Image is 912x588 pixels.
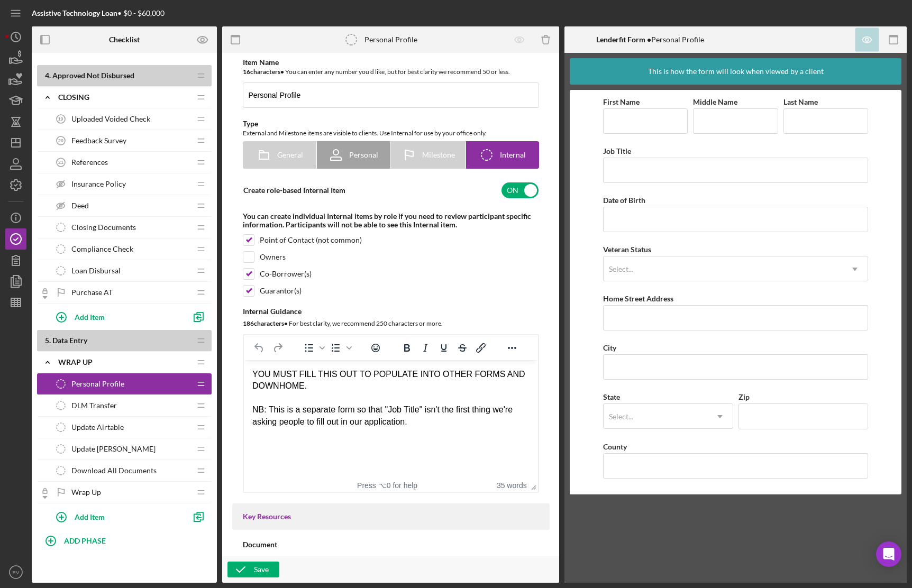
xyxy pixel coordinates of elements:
b: Assistive Technology Loan [32,8,117,17]
div: Select... [609,412,633,421]
button: Add Item [48,506,185,527]
button: Add Item [48,306,185,327]
span: Insurance Policy [71,180,126,188]
button: Underline [435,341,453,355]
div: Select... [609,265,633,273]
button: EV [5,562,26,583]
label: County [603,442,627,451]
tspan: 19 [58,116,63,122]
tspan: 20 [58,138,63,143]
button: Bold [398,341,416,355]
body: Rich Text Area. Press ALT-0 for help. [8,8,286,179]
span: Approved Not Disbursed [52,71,134,80]
div: Key Resources [243,512,539,521]
span: Personal Profile [71,380,124,388]
span: Compliance Check [71,245,133,253]
div: Save [254,562,269,577]
span: DLM Transfer [71,401,117,410]
span: Loan Disbursal [71,267,121,275]
button: Insert/edit link [472,341,490,355]
span: Internal [500,151,526,159]
div: Personal Profile [596,35,704,44]
div: • $0 - $60,000 [32,9,165,17]
span: Closing Documents [71,223,136,232]
label: City [603,343,616,352]
span: Purchase AT [71,288,113,297]
div: You may provide the client with document templates or examples. [243,549,539,560]
label: Zip [738,392,750,401]
span: Feedback Survey [71,136,126,145]
span: Update Airtable [71,423,124,431]
label: Middle Name [693,97,737,106]
button: Save [227,562,279,577]
div: Item Name [243,58,539,67]
b: Lenderfit Form • [596,35,651,44]
div: Owners [260,253,286,261]
b: Checklist [109,35,140,44]
b: 16 character s • [243,68,284,76]
div: Closing [58,93,190,102]
div: Type [243,120,539,128]
span: 5 . [45,336,51,345]
span: General [277,151,303,159]
span: Uploaded Voided Check [71,115,150,123]
label: Create role-based Internal Item [243,186,345,195]
b: 186 character s • [243,319,288,327]
div: For best clarity, we recommend 250 characters or more. [243,318,539,329]
div: Add Item [75,507,105,527]
div: Add Item [75,307,105,327]
span: Wrap Up [71,488,101,497]
div: Open Intercom Messenger [876,541,901,567]
span: Personal [349,151,378,159]
button: 35 words [497,481,527,490]
div: You can enter any number you'd like, but for best clarity we recommend 50 or less. [243,67,539,77]
div: Point of Contact (not common) [260,236,362,244]
iframe: Rich Text Area [244,360,538,479]
label: Job Title [603,146,631,155]
tspan: 21 [58,160,63,165]
span: Deed [71,201,89,210]
label: Date of Birth [603,196,645,205]
span: References [71,158,108,167]
span: Download All Documents [71,466,157,475]
span: Milestone [422,151,455,159]
button: Italic [416,341,434,355]
div: Bullet list [300,341,326,355]
button: Emojis [367,341,385,355]
text: EV [13,569,20,575]
label: First Name [603,97,640,106]
div: External and Milestone items are visible to clients. Use Internal for use by your office only. [243,128,539,139]
div: Internal Guidance [243,307,539,316]
div: You can create individual Internal items by role if you need to review participant specific infor... [243,212,539,229]
button: Strikethrough [453,341,471,355]
span: 4 . [45,71,51,80]
label: Home Street Address [603,294,673,303]
div: Document [243,540,539,549]
span: Data Entry [52,336,87,345]
button: Undo [250,341,268,355]
button: Reveal or hide additional toolbar items [503,341,521,355]
button: ADD PHASE [37,530,212,551]
div: Co-Borrower(s) [260,270,312,278]
label: Last Name [783,97,818,106]
button: Redo [269,341,287,355]
b: ADD PHASE [64,536,106,545]
div: Numbered list [327,341,353,355]
div: We have marked your personal profile form complete! We'll continue to review your application. [8,8,286,32]
div: This is how the form will look when viewed by a client [648,58,824,85]
div: Press the Up and Down arrow keys to resize the editor. [527,479,538,492]
span: Update [PERSON_NAME] [71,445,156,453]
div: Guarantor(s) [260,287,302,295]
div: Press ⌥0 for help [341,481,434,490]
div: Personal Profile [364,35,417,44]
div: Wrap up [58,358,190,366]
